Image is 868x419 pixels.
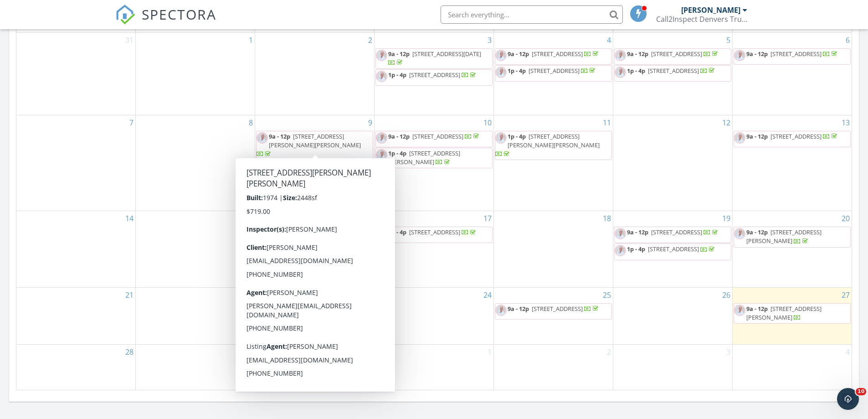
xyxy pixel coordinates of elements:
a: Go to September 16, 2025 [362,211,374,226]
a: Go to September 4, 2025 [605,33,613,47]
a: Go to September 30, 2025 [362,345,374,359]
a: Go to October 1, 2025 [486,345,493,359]
span: [STREET_ADDRESS] [648,245,699,253]
td: Go to September 21, 2025 [16,287,136,344]
td: Go to September 1, 2025 [136,33,255,115]
span: [STREET_ADDRESS] [532,50,583,58]
span: 1p - 4p [627,67,645,75]
a: 9a - 12p [STREET_ADDRESS][PERSON_NAME][PERSON_NAME] [256,131,373,160]
span: [STREET_ADDRESS] [770,50,822,58]
span: [STREET_ADDRESS] [412,132,463,140]
a: 9a - 12p [STREET_ADDRESS][PERSON_NAME] [746,305,822,321]
img: mike_farrelly_square_crop.jpg [376,50,387,61]
td: Go to September 18, 2025 [493,211,613,287]
img: mike_farrelly_square_crop.jpg [495,305,507,316]
td: Go to September 10, 2025 [375,115,494,211]
a: 9a - 12p [STREET_ADDRESS] [627,228,719,236]
a: Go to September 13, 2025 [840,115,852,130]
a: 9a - 12p [STREET_ADDRESS] [508,50,600,58]
span: 9a - 12p [746,305,768,313]
img: mike_farrelly_square_crop.jpg [257,132,268,144]
a: 9a - 12p [STREET_ADDRESS][DATE] [388,50,481,67]
td: Go to September 9, 2025 [255,115,375,211]
img: mike_farrelly_square_crop.jpg [734,305,745,316]
iframe: Intercom live chat [837,388,859,410]
td: Go to September 24, 2025 [375,287,494,344]
span: [STREET_ADDRESS][PERSON_NAME] [746,305,822,321]
img: mike_farrelly_square_crop.jpg [615,67,626,78]
span: 1p - 4p [388,71,406,79]
img: mike_farrelly_square_crop.jpg [615,245,626,256]
span: 9a - 12p [269,228,290,236]
td: Go to September 27, 2025 [732,287,852,344]
a: 9a - 12p [STREET_ADDRESS] [388,132,481,140]
a: 9a - 12p [STREET_ADDRESS] [508,305,600,313]
img: mike_farrelly_square_crop.jpg [376,132,387,144]
a: 1p - 4p [STREET_ADDRESS] [614,243,731,260]
a: 1p - 4p [STREET_ADDRESS] [508,67,597,75]
span: [STREET_ADDRESS][PERSON_NAME] [746,228,822,245]
td: Go to September 5, 2025 [613,33,732,115]
span: [STREET_ADDRESS] [651,228,702,236]
span: [STREET_ADDRESS] [532,305,583,313]
a: Go to September 6, 2025 [844,33,852,47]
img: mike_farrelly_square_crop.jpg [495,132,507,144]
a: Go to October 2, 2025 [605,345,613,359]
span: 10 [856,388,866,395]
td: Go to September 11, 2025 [493,115,613,211]
span: [STREET_ADDRESS][PERSON_NAME][PERSON_NAME] [269,132,361,149]
td: Go to September 2, 2025 [255,33,375,115]
a: 9a - 12p [STREET_ADDRESS] [495,303,612,320]
span: 9a - 12p [388,132,410,140]
img: mike_farrelly_square_crop.jpg [615,228,626,239]
span: [STREET_ADDRESS] [770,132,822,140]
td: Go to September 6, 2025 [732,33,852,115]
td: Go to September 26, 2025 [613,287,732,344]
span: [STREET_ADDRESS] [648,67,699,75]
a: 1p - 4p [STREET_ADDRESS] [495,65,612,82]
a: Go to September 21, 2025 [123,288,135,302]
a: 9a - 12p [STREET_ADDRESS] [375,131,493,147]
a: 9a - 12p [STREET_ADDRESS][DATE] [375,48,493,69]
a: Go to September 28, 2025 [123,345,135,359]
span: [STREET_ADDRESS][DATE] [412,50,481,58]
td: Go to September 15, 2025 [136,211,255,287]
a: 9a - 12p [STREET_ADDRESS] [627,50,719,58]
a: 9a - 12p [STREET_ADDRESS] [734,48,851,65]
td: Go to September 30, 2025 [255,344,375,389]
a: 1p - 4p [STREET_ADDRESS][PERSON_NAME][PERSON_NAME] [495,132,600,158]
a: Go to September 26, 2025 [720,288,732,302]
td: Go to September 17, 2025 [375,211,494,287]
span: [STREET_ADDRESS] [290,162,341,170]
img: mike_farrelly_square_crop.jpg [734,50,745,61]
img: mike_farrelly_square_crop.jpg [376,228,387,239]
td: Go to September 8, 2025 [136,115,255,211]
span: [STREET_ADDRESS] [409,228,460,236]
a: 1p - 4p [STREET_ADDRESS] [269,162,358,170]
td: Go to September 16, 2025 [255,211,375,287]
img: mike_farrelly_square_crop.jpg [376,71,387,82]
span: 9a - 12p [746,50,768,58]
span: 1p - 4p [508,132,526,140]
a: Go to September 27, 2025 [840,288,852,302]
td: Go to September 25, 2025 [493,287,613,344]
a: Go to September 8, 2025 [247,115,255,130]
a: Go to September 29, 2025 [243,345,255,359]
a: Go to September 23, 2025 [362,288,374,302]
span: [STREET_ADDRESS] [293,228,344,236]
a: 9a - 12p [STREET_ADDRESS][PERSON_NAME][PERSON_NAME] [257,132,361,158]
div: Call2Inspect Denvers Trusted Home Inspectors [656,15,747,24]
a: Go to October 4, 2025 [844,345,852,359]
td: Go to October 4, 2025 [732,344,852,389]
td: Go to September 4, 2025 [493,33,613,115]
td: Go to September 14, 2025 [16,211,136,287]
a: 1p - 4p [STREET_ADDRESS] [375,227,493,243]
img: mike_farrelly_square_crop.jpg [376,149,387,160]
span: 9a - 12p [388,50,410,58]
a: 9a - 12p [STREET_ADDRESS] [746,50,839,58]
span: [STREET_ADDRESS][PERSON_NAME] [388,149,460,166]
img: The Best Home Inspection Software - Spectora [115,5,135,25]
a: 1p - 4p [STREET_ADDRESS] [614,65,731,82]
a: 9a - 12p [STREET_ADDRESS] [746,132,839,140]
img: mike_farrelly_square_crop.jpg [257,228,268,239]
